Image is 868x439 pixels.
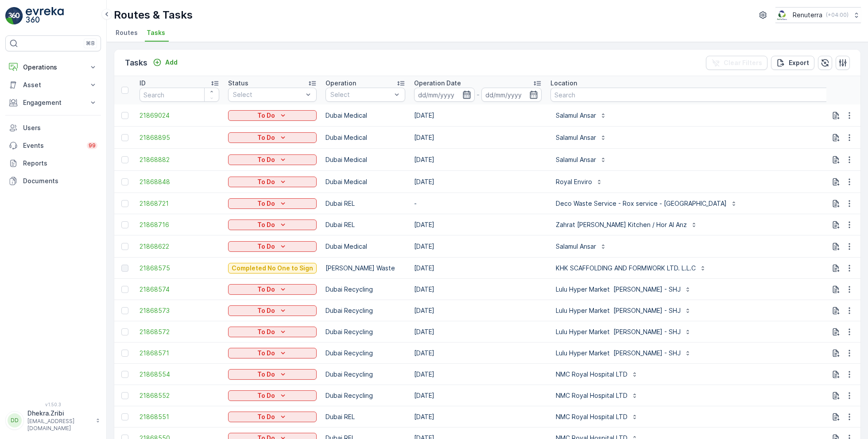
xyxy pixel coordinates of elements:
td: [DATE] [410,343,546,364]
p: Routes & Tasks [114,8,193,22]
a: 21868575 [139,264,219,273]
p: To Do [257,220,275,229]
button: Add [149,57,181,68]
span: 21868554 [139,370,219,379]
p: Dubai Recycling [325,349,405,358]
button: Royal Enviro [550,175,608,189]
p: Royal Enviro [556,177,592,186]
p: Add [165,58,178,67]
p: Status [228,79,248,88]
p: Operations [23,63,83,72]
p: NMC Royal Hospital LTD [556,412,628,421]
td: [DATE] [410,406,546,427]
div: Toggle Row Selected [121,265,128,272]
a: 21868551 [139,412,219,421]
p: Salamul Ansar [556,133,596,142]
p: Renuterra [793,11,822,19]
td: [DATE] [410,364,546,385]
button: Operations [5,58,101,76]
button: To Do [228,412,317,422]
p: To Do [257,412,275,421]
span: Routes [116,28,138,37]
td: [DATE] [410,149,546,171]
a: 21868721 [139,199,219,208]
button: To Do [228,327,317,337]
p: Dubai Medical [325,177,405,186]
a: 21868895 [139,133,219,142]
p: Salamul Ansar [556,111,596,120]
p: Completed No One to Sign [232,264,313,273]
button: Lulu Hyper Market [PERSON_NAME] - SHJ [550,282,697,297]
p: Zahrat [PERSON_NAME] Kitchen / Hor Al Anz [556,220,687,229]
button: Deco Waste Service - Rox service - [GEOGRAPHIC_DATA] [550,196,743,211]
p: ⌘B [86,40,95,47]
p: Users [23,123,97,132]
button: Zahrat [PERSON_NAME] Kitchen / Hor Al Anz [550,218,703,232]
div: DD [8,413,22,427]
p: Dhekra.Zribi [27,409,91,418]
button: Salamul Ansar [550,153,612,167]
p: Dubai Recycling [325,327,405,336]
button: Salamul Ansar [550,131,612,145]
div: Toggle Row Selected [121,112,128,119]
button: To Do [228,177,317,187]
p: [EMAIL_ADDRESS][DOMAIN_NAME] [27,418,91,432]
p: Dubai REL [325,220,405,229]
a: 21868573 [139,306,219,315]
span: Tasks [147,28,165,37]
a: Users [5,119,101,137]
div: Toggle Row Selected [121,243,128,250]
p: To Do [257,306,275,315]
input: dd/mm/yyyy [414,88,475,102]
a: 21868574 [139,285,219,294]
p: [PERSON_NAME] Waste [325,264,405,273]
td: [DATE] [410,235,546,258]
button: Renuterra(+04:00) [775,7,861,23]
td: [DATE] [410,104,546,127]
p: To Do [257,111,275,120]
div: Toggle Row Selected [121,221,128,228]
div: Toggle Row Selected [121,178,128,185]
td: [DATE] [410,258,546,279]
p: Lulu Hyper Market [PERSON_NAME] - SHJ [556,349,681,358]
p: NMC Royal Hospital LTD [556,391,628,400]
p: Dubai Medical [325,155,405,164]
button: NMC Royal Hospital LTD [550,410,643,424]
a: Reports [5,154,101,172]
button: Asset [5,76,101,94]
button: DDDhekra.Zribi[EMAIL_ADDRESS][DOMAIN_NAME] [5,409,101,432]
a: 21869024 [139,111,219,120]
button: Completed No One to Sign [228,263,317,273]
button: To Do [228,305,317,316]
p: Asset [23,81,83,89]
button: To Do [228,198,317,209]
p: Dubai Recycling [325,370,405,379]
p: Dubai REL [325,199,405,208]
p: Lulu Hyper Market [PERSON_NAME] - SHJ [556,285,681,294]
p: Salamul Ansar [556,155,596,164]
p: Operation [325,79,356,88]
p: To Do [257,155,275,164]
div: Toggle Row Selected [121,286,128,293]
button: Salamul Ansar [550,108,612,123]
p: Dubai Medical [325,133,405,142]
p: Operation Date [414,79,461,88]
p: Dubai REL [325,412,405,421]
a: 21868848 [139,177,219,186]
span: v 1.50.3 [5,402,101,407]
p: ID [139,79,146,88]
div: Toggle Row Selected [121,156,128,163]
input: Search [550,88,834,102]
a: 21868572 [139,327,219,336]
span: 21868716 [139,220,219,229]
div: Toggle Row Selected [121,392,128,399]
button: NMC Royal Hospital LTD [550,367,643,381]
p: To Do [257,349,275,358]
img: logo [5,7,23,25]
p: To Do [257,370,275,379]
button: To Do [228,284,317,295]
